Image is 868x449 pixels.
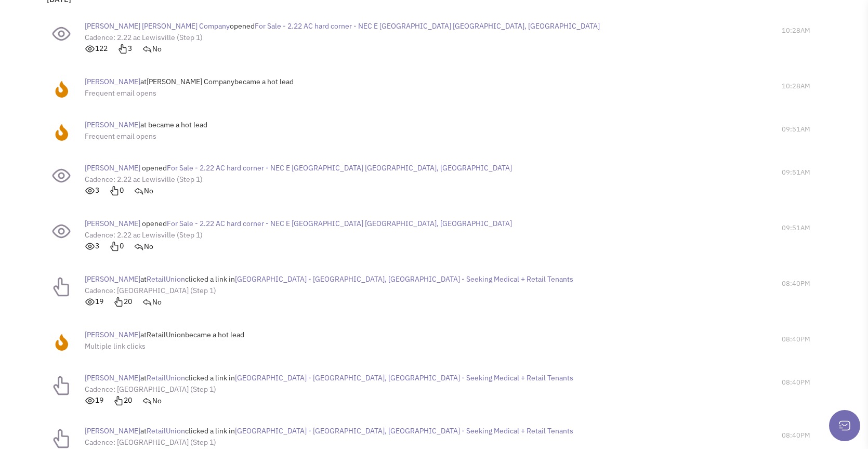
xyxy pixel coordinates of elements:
span: 19 [85,297,103,306]
span: [GEOGRAPHIC_DATA] - [GEOGRAPHIC_DATA], [GEOGRAPHIC_DATA] - Seeking Medical + Retail Tenants [235,274,573,284]
span: [GEOGRAPHIC_DATA] - [GEOGRAPHIC_DATA], [GEOGRAPHIC_DATA] - Seeking Medical + Retail Tenants [235,373,573,382]
img: icon_reply.png [134,241,144,252]
div: at [85,367,573,412]
span: RetailUnion [147,426,185,435]
span: 20 [113,297,132,306]
img: icon-point-out.png [113,395,124,406]
span: [PERSON_NAME] [85,426,140,435]
img: hotlead.png [51,332,72,353]
img: icon_reply.png [142,297,152,307]
span: RetailUnion [147,373,185,382]
img: email-click.png [51,428,72,449]
span: [PERSON_NAME] [85,373,140,382]
span: 10:28AM [782,15,810,46]
span: For Sale - 2.22 AC hard corner - NEC E [GEOGRAPHIC_DATA] [GEOGRAPHIC_DATA], [GEOGRAPHIC_DATA] [255,21,600,31]
span: 20 [113,395,132,405]
img: icon-point-out.png [109,186,120,196]
a: Cadence: [GEOGRAPHIC_DATA] (Step 1) [85,286,216,295]
span: 19 [85,395,103,405]
span: [PERSON_NAME] [85,120,140,129]
span: [GEOGRAPHIC_DATA] - [GEOGRAPHIC_DATA], [GEOGRAPHIC_DATA] - Seeking Medical + Retail Tenants [235,426,573,435]
span: [PERSON_NAME] [85,330,140,339]
div: at became a hot lead [85,71,294,103]
span: clicked a link in [185,426,235,435]
span: 122 [85,44,108,53]
div: at [85,268,573,313]
a: Cadence: 2.22 ac Lewisville (Step 1) [85,230,203,240]
img: icons_eye-open.png [85,186,95,196]
span: 0 [109,241,124,250]
span: [PERSON_NAME] Company [142,21,230,31]
img: icon-point-out.png [109,241,120,252]
img: email-click.png [51,276,72,297]
span: For Sale - 2.22 AC hard corner - NEC E [GEOGRAPHIC_DATA] [GEOGRAPHIC_DATA], [GEOGRAPHIC_DATA] [167,219,512,228]
span: opened [142,163,167,173]
span: clicked a link in [185,274,235,284]
span: 08:40PM [782,324,810,355]
span: No [144,242,153,251]
span: RetailUnion [147,330,185,339]
span: [PERSON_NAME] Company [147,77,234,86]
span: 09:51AM [782,114,810,145]
span: [PERSON_NAME] [85,274,140,284]
div: at became a hot lead [85,324,244,356]
img: email-view.png [51,23,72,44]
span: [PERSON_NAME] [85,77,140,86]
span: No [152,44,162,54]
span: 3 [85,186,99,195]
span: Multiple link clicks [85,341,146,351]
img: email-view.png [51,221,72,242]
a: Cadence: [GEOGRAPHIC_DATA] (Step 1) [85,438,216,447]
span: 09:51AM [782,157,810,188]
span: 08:40PM [782,367,810,398]
span: opened [142,219,167,228]
img: email-click.png [51,375,72,396]
img: icons_eye-open.png [85,297,95,307]
a: Cadence: 2.22 ac Lewisville (Step 1) [85,175,203,184]
img: hotlead.png [51,79,72,100]
span: 0 [109,186,124,195]
span: 3 [85,241,99,250]
span: 08:40PM [782,268,810,299]
span: Frequent email opens [85,131,156,141]
img: icon-point-out.png [117,44,128,54]
span: 09:51AM [782,213,810,244]
a: Cadence: 2.22 ac Lewisville (Step 1) [85,33,203,42]
img: hotlead.png [51,122,72,143]
span: Frequent email opens [85,88,156,98]
a: Cadence: [GEOGRAPHIC_DATA] (Step 1) [85,385,216,394]
img: icons_eye-open.png [85,395,95,406]
img: icon_reply.png [142,395,152,406]
img: icons_eye-open.png [85,44,95,54]
span: No [152,396,162,405]
span: No [144,186,153,195]
span: [PERSON_NAME] [85,21,140,31]
span: 10:28AM [782,71,810,102]
span: [PERSON_NAME] [85,219,140,228]
span: For Sale - 2.22 AC hard corner - NEC E [GEOGRAPHIC_DATA] [GEOGRAPHIC_DATA], [GEOGRAPHIC_DATA] [167,163,512,173]
img: icons_eye-open.png [85,241,95,252]
span: RetailUnion [147,274,185,284]
img: email-view.png [51,165,72,186]
span: 3 [117,44,132,53]
span: No [152,297,162,307]
div: at became a hot lead [85,114,207,147]
img: icon-point-out.png [113,297,124,307]
img: icon_reply.png [142,44,152,54]
span: opened [230,21,255,31]
span: clicked a link in [185,373,235,382]
img: icon_reply.png [134,186,144,196]
span: [PERSON_NAME] [85,163,140,173]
